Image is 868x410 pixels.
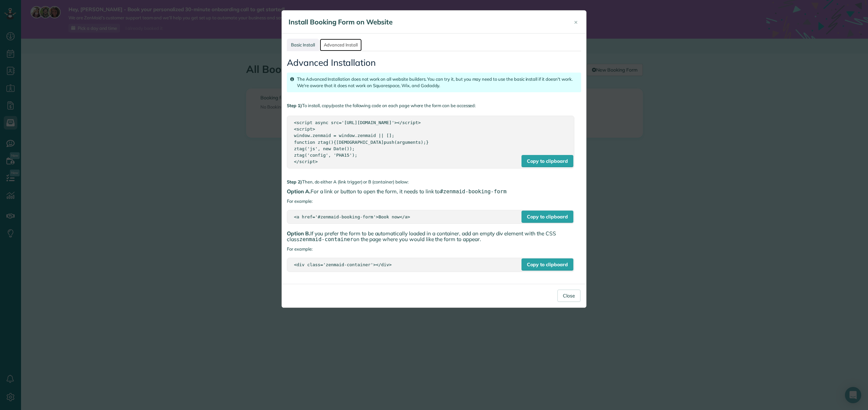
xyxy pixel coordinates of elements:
[287,188,311,195] span: Option A.
[294,119,567,164] div: <script async src='[URL][DOMAIN_NAME]'></script> <script> window.zenmaid = window.zenmaid || []; ...
[569,14,583,30] button: Close
[287,179,581,185] p: Then, do either A (link trigger) or B (container) below:
[521,258,573,271] div: Copy to clipboard
[287,179,302,184] strong: Step 2)
[521,211,573,223] div: Copy to clipboard
[287,189,581,195] h4: For a link or button to open the form, it needs to link to
[287,51,581,279] div: For example: For example:
[557,290,580,302] button: Close
[287,58,581,68] h3: Advanced Installation
[287,73,581,92] div: The Advanced Installation does not work on all website builders. You can try it, but you may need...
[299,236,353,242] span: zenmaid-container
[287,102,581,109] p: To install, copy/paste the following code on each page where the form can be accessed:
[287,230,310,237] span: Option B.
[574,18,578,26] span: ×
[287,103,302,108] strong: Step 1)
[294,261,567,268] div: <div class='zenmaid-container'></div>
[521,155,573,167] div: Copy to clipboard
[294,214,567,220] div: <a href='#zenmaid-booking-form'>Book now</a>
[289,17,563,27] h4: Install Booking Form on Website
[287,39,319,51] a: Basic Install
[287,231,581,242] h4: If you prefer the form to be automatically loaded in a container, add an empty div element with t...
[320,39,362,51] a: Advanced Install
[440,189,506,195] span: #zenmaid-booking-form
